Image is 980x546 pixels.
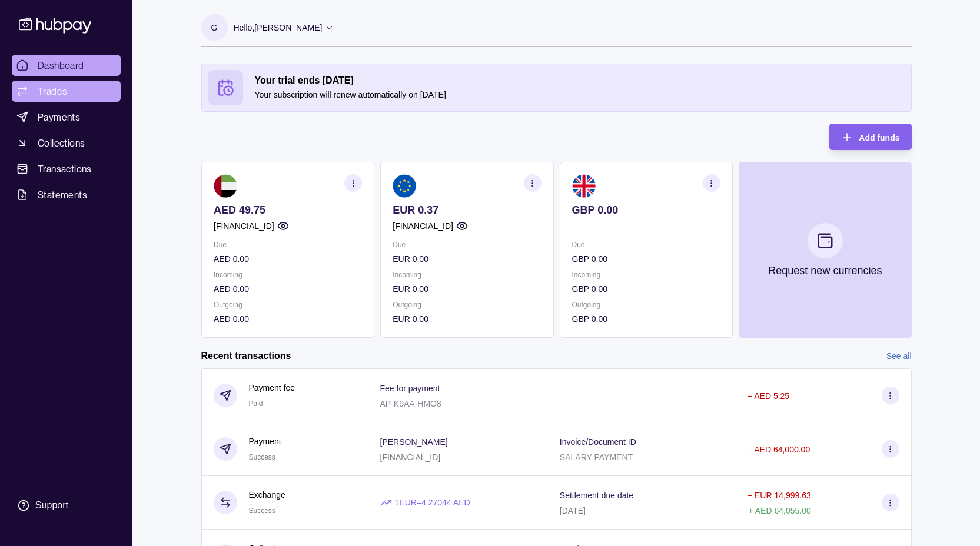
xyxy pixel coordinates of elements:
[393,174,416,198] img: eu
[572,252,720,265] p: GBP 0.00
[12,184,121,205] a: Statements
[234,21,323,34] p: Hello, [PERSON_NAME]
[214,238,362,251] p: Due
[572,204,720,217] p: GBP 0.00
[12,132,121,154] a: Collections
[12,158,121,179] a: Transactions
[560,437,636,447] p: Invoice/Document ID
[12,106,121,128] a: Payments
[214,174,237,198] img: ae
[255,74,905,87] h2: Your trial ends [DATE]
[393,312,541,325] p: EUR 0.00
[214,268,362,281] p: Incoming
[38,162,92,176] span: Transactions
[214,312,362,325] p: AED 0.00
[249,399,263,408] span: Paid
[560,452,633,462] p: SALARY PAYMENT
[393,282,541,295] p: EUR 0.00
[748,391,789,401] p: − AED 5.25
[214,204,362,217] p: AED 49.75
[249,507,275,515] span: Success
[572,268,720,281] p: Incoming
[393,238,541,251] p: Due
[829,124,911,150] button: Add funds
[393,252,541,265] p: EUR 0.00
[380,399,441,408] p: AP-K9AA-HMO8
[12,493,121,518] a: Support
[38,136,85,150] span: Collections
[572,238,720,251] p: Due
[255,88,905,101] p: Your subscription will renew automatically on [DATE]
[12,81,121,102] a: Trades
[214,282,362,295] p: AED 0.00
[748,506,810,515] p: + AED 64,055.00
[380,452,441,462] p: [FINANCIAL_ID]
[886,349,912,362] a: See all
[395,496,470,509] p: 1 EUR = 4.27044 AED
[214,252,362,265] p: AED 0.00
[201,349,291,362] h2: Recent transactions
[738,162,911,338] button: Request new currencies
[38,84,67,98] span: Trades
[393,219,453,232] p: [FINANCIAL_ID]
[249,381,295,394] p: Payment fee
[380,437,448,447] p: [PERSON_NAME]
[211,21,218,34] p: G
[748,491,811,500] p: − EUR 14,999.63
[38,58,84,72] span: Dashboard
[572,312,720,325] p: GBP 0.00
[572,298,720,311] p: Outgoing
[560,491,633,500] p: Settlement due date
[768,264,882,277] p: Request new currencies
[38,110,80,124] span: Payments
[748,445,810,454] p: − AED 64,000.00
[249,435,281,448] p: Payment
[859,133,899,142] span: Add funds
[393,204,541,217] p: EUR 0.37
[572,174,595,198] img: gb
[393,298,541,311] p: Outgoing
[35,499,68,512] div: Support
[249,488,285,501] p: Exchange
[214,219,274,232] p: [FINANCIAL_ID]
[380,384,440,393] p: Fee for payment
[249,453,275,461] span: Success
[393,268,541,281] p: Incoming
[12,55,121,76] a: Dashboard
[214,298,362,311] p: Outgoing
[572,282,720,295] p: GBP 0.00
[560,506,586,515] p: [DATE]
[38,188,87,202] span: Statements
